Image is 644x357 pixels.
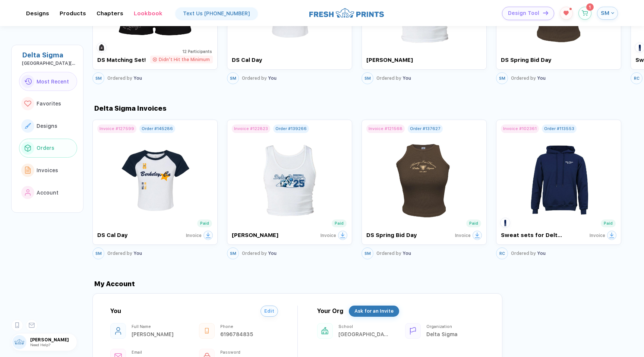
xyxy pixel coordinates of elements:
div: You [107,75,142,80]
div: Didn’t Hit the Minimum [159,57,210,62]
div: Order # 139266 [275,126,307,131]
div: Email [132,350,183,355]
div: 6196784835 [220,331,272,337]
span: Designs [37,123,57,129]
button: link to iconDesigns [19,116,77,136]
span: Ordered by [242,251,267,256]
span: Invoices [37,167,58,173]
span: Favorites [37,101,61,107]
button: SM [362,72,373,84]
div: Organization [426,324,478,329]
span: Orders [37,145,54,151]
button: link to iconInvoices [19,161,77,180]
div: Text Us [PHONE_NUMBER] [183,10,250,16]
div: Order # 145286 [142,126,173,131]
div: You [376,251,411,256]
span: Ordered by [376,251,401,256]
div: Invoice # 122823 [234,126,268,131]
span: Ordered by [107,75,132,80]
div: Lookbook [134,10,162,17]
img: 1742943385989ibdjw_nt_front.jpeg [113,133,197,221]
div: Invoice #102361Order #113553Sweat sets for Delta Sigma!1PaidInvoiceRCOrdered by You [496,120,621,259]
div: [PERSON_NAME] [232,232,294,238]
button: SM [227,247,239,259]
span: Ordered by [511,75,536,80]
div: LookbookToggle dropdown menu chapters [134,10,162,17]
div: Sweat sets for Delta Sigma! [501,232,563,238]
img: link to icon [25,189,31,196]
span: Ordered by [107,251,132,256]
div: You [110,307,121,315]
button: link to iconAccount [19,183,77,202]
span: Account [37,190,59,196]
img: user profile [12,335,26,349]
div: University of California, Berkeley [22,61,77,66]
button: Edit [261,306,278,317]
button: Ask for an Invite [349,306,399,317]
span: SM [95,251,102,256]
div: DS Cal Day [232,57,288,63]
img: logo [309,7,384,19]
span: RC [499,251,505,256]
div: ChaptersToggle dropdown menu chapters [97,10,123,17]
div: Invoice #122823Order #139266[PERSON_NAME]PaidInvoiceSMOrdered by You [227,120,352,259]
button: SM [92,247,104,259]
div: Phone [220,324,272,329]
div: You [242,251,277,256]
img: link to icon [24,78,32,85]
img: link to icon [25,145,31,151]
span: SM [499,76,505,80]
span: Invoice [590,233,605,238]
span: SM [230,251,236,256]
span: Ask for an Invite [354,308,394,314]
button: SM [92,72,104,84]
img: link to icon [24,101,31,107]
div: Full Name [132,324,183,329]
div: Invoice #127599Order #145286DS Cal DayPaidInvoiceSMOrdered by You [92,120,218,259]
span: Ordered by [376,75,401,80]
button: SM [362,247,373,259]
span: SM [95,76,102,80]
div: Paid [469,221,478,226]
div: ProductsToggle dropdown menu [60,10,86,17]
div: My Account [92,280,644,288]
span: SM [364,251,371,256]
div: Paid [335,221,344,226]
img: icon [543,11,548,15]
span: Most Recent [37,79,69,85]
span: Ordered by [242,75,267,80]
div: University of California, Berkeley [338,331,390,337]
span: Edit [264,308,274,314]
div: School [338,324,390,329]
button: SM [496,72,508,84]
span: Invoice [321,233,336,238]
div: Delta Sigma Invoices [92,104,167,112]
div: Paid [200,221,209,226]
span: RC [634,76,640,80]
div: You [107,251,142,256]
div: [PERSON_NAME] [366,57,422,63]
div: You [242,75,277,80]
div: Order # 113553 [544,126,574,131]
span: Ordered by [511,251,536,256]
img: 1738773511828utzfl_nt_front.jpeg [248,133,332,221]
button: Design Toolicon [502,7,554,20]
div: You [511,75,546,80]
img: 1 [98,44,105,51]
span: Design Tool [508,10,539,16]
img: 1737128054041ygsos_nt_front.jpeg [382,133,466,221]
img: 17114_1711627854379_new.jpeg [517,133,601,221]
div: You [511,251,546,256]
div: DS Spring Bid Day [366,232,429,238]
button: SM [227,72,239,84]
button: link to iconFavorites [19,94,77,113]
img: 1 [501,219,509,227]
div: Password [220,350,272,355]
button: SM [597,7,618,20]
div: DS Spring Bid Day [501,57,557,63]
img: link to icon [25,167,31,174]
div: Delta Sigma [426,331,478,337]
button: link to iconMost Recent [19,72,77,91]
div: Invoice # 102361 [503,126,537,131]
img: link to icon [25,123,31,129]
